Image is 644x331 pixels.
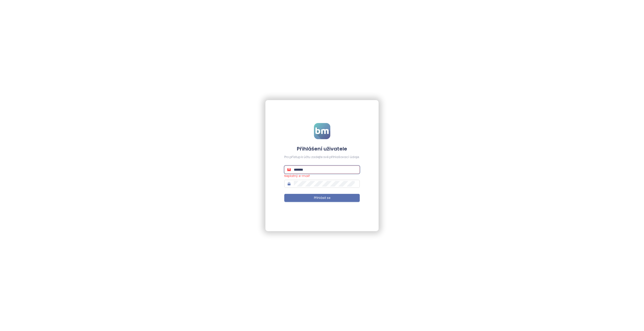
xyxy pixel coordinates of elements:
[284,194,360,202] button: Přihlásit se
[287,182,291,186] span: lock
[284,155,360,160] div: Pro přístup k účtu zadejte své přihlašovací údaje.
[314,196,330,200] span: Přihlásit se
[284,145,360,152] h4: Přihlášení uživatele
[284,174,360,178] div: Neplatný e-mail!
[314,123,330,139] img: logo
[287,168,291,171] span: mail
